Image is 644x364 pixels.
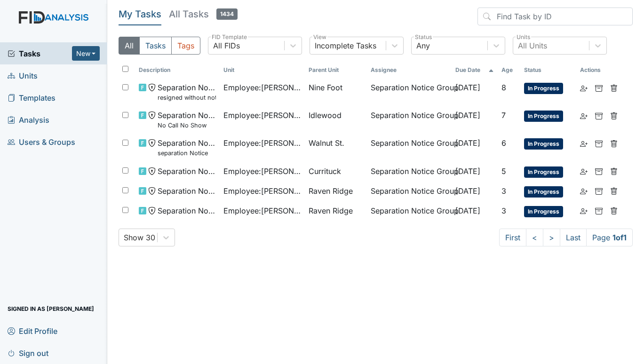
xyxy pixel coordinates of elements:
span: Employee : [PERSON_NAME] [223,82,301,93]
span: Nine Foot [309,82,342,93]
div: Incomplete Tasks [315,40,376,51]
span: Separation Notice [158,185,216,197]
span: Units [8,68,38,83]
span: Employee : [PERSON_NAME][GEOGRAPHIC_DATA] [223,137,301,149]
span: Separation Notice resigned without notice [158,82,216,102]
th: Toggle SortBy [135,62,220,78]
span: 8 [501,83,506,92]
strong: 1 of 1 [612,233,627,242]
span: [DATE] [455,186,480,196]
a: Delete [610,137,618,149]
a: Tasks [8,48,72,59]
span: 5 [501,166,506,176]
div: All Units [518,40,547,51]
span: Page [586,229,633,246]
span: Signed in as [PERSON_NAME] [8,301,94,316]
td: Separation Notice Group [367,162,452,182]
span: Currituck [309,166,341,177]
div: Show 30 [124,232,155,243]
span: 3 [501,186,506,196]
span: Edit Profile [8,324,57,338]
th: Toggle SortBy [520,62,576,78]
a: Delete [610,82,618,93]
small: No Call No Show [158,121,216,130]
small: separation Notice [158,149,216,158]
nav: task-pagination [499,229,633,246]
span: In Progress [524,111,563,122]
a: Archive [595,137,603,149]
button: Tags [171,37,200,55]
button: Tasks [139,37,172,55]
a: Delete [610,185,618,197]
span: Walnut St. [309,137,344,149]
th: Actions [576,62,623,78]
td: Separation Notice Group [367,106,452,134]
span: In Progress [524,186,563,198]
th: Toggle SortBy [220,62,304,78]
span: In Progress [524,206,563,217]
span: 6 [501,138,506,148]
span: In Progress [524,138,563,150]
a: Archive [595,185,603,197]
span: Users & Groups [8,135,75,149]
span: [DATE] [455,138,480,148]
a: Last [560,229,587,246]
a: Delete [610,110,618,121]
h5: My Tasks [119,8,161,21]
a: Delete [610,166,618,177]
span: [DATE] [455,111,480,120]
th: Toggle SortBy [498,62,520,78]
div: Any [416,40,430,51]
th: Assignee [367,62,452,78]
span: In Progress [524,83,563,94]
td: Separation Notice Group [367,78,452,106]
a: First [499,229,526,246]
span: Analysis [8,112,49,127]
span: Employee : [PERSON_NAME] [223,205,301,216]
span: Raven Ridge [309,205,353,216]
th: Toggle SortBy [305,62,367,78]
span: Separation Notice [158,166,216,177]
small: resigned without notice [158,93,216,102]
span: In Progress [524,166,563,178]
div: All FIDs [213,40,240,51]
span: [DATE] [455,83,480,92]
td: Separation Notice Group [367,134,452,161]
span: Separation Notice separation Notice [158,137,216,158]
span: Separation Notice No Call No Show [158,110,216,130]
span: Sign out [8,346,48,360]
span: 3 [501,206,506,215]
a: Archive [595,205,603,216]
td: Separation Notice Group [367,182,452,201]
td: Separation Notice Group [367,201,452,221]
span: Raven Ridge [309,185,353,197]
span: Employee : [PERSON_NAME] [223,185,301,197]
a: Archive [595,110,603,121]
span: Templates [8,90,56,105]
span: 1434 [216,8,238,20]
a: Archive [595,166,603,177]
input: Find Task by ID [477,8,633,25]
span: Employee : [PERSON_NAME] [223,110,301,121]
span: 7 [501,111,506,120]
input: Toggle All Rows Selected [122,66,128,72]
div: Type filter [119,37,200,55]
a: Delete [610,205,618,216]
span: Separation Notice [158,205,216,216]
span: [DATE] [455,206,480,215]
a: Archive [595,82,603,93]
span: [DATE] [455,166,480,176]
a: > [543,229,560,246]
h5: All Tasks [169,8,238,21]
a: < [526,229,543,246]
button: New [72,46,100,61]
span: Employee : [PERSON_NAME] [223,166,301,177]
span: Idlewood [309,110,342,121]
button: All [119,37,140,55]
th: Toggle SortBy [452,62,497,78]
